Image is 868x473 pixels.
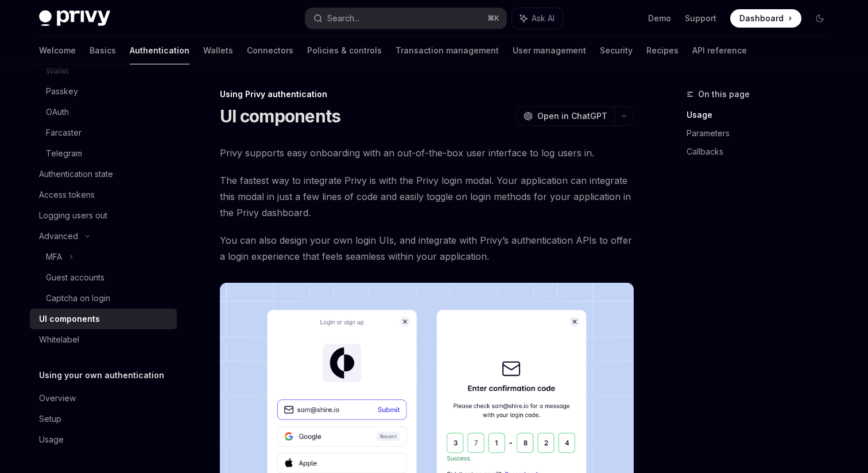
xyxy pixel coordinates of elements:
div: Guest accounts [46,271,104,284]
div: Passkey [46,84,78,98]
a: Usage [30,429,177,450]
a: Captcha on login [30,288,177,309]
img: dark logo [39,10,110,26]
a: Connectors [247,37,293,64]
a: Farcaster [30,122,177,143]
a: Telegram [30,143,177,164]
div: MFA [46,250,62,264]
div: Using Privy authentication [220,89,634,100]
a: Recipes [646,37,679,64]
div: Access tokens [39,188,95,202]
a: Parameters [687,124,838,143]
a: Support [685,13,716,24]
span: Privy supports easy onboarding with an out-of-the-box user interface to log users in. [220,145,634,161]
h1: UI components [220,106,340,126]
h5: Using your own authentication [39,368,164,382]
div: Setup [39,412,61,426]
a: UI components [30,309,177,329]
div: Search... [327,11,359,25]
div: UI components [39,312,100,326]
button: Toggle dark mode [811,9,829,28]
a: Setup [30,409,177,429]
a: Authentication state [30,164,177,184]
span: ⌘ K [487,14,499,23]
a: Guest accounts [30,267,177,288]
div: Telegram [46,147,82,160]
a: Logging users out [30,205,177,226]
span: The fastest way to integrate Privy is with the Privy login modal. Your application can integrate ... [220,172,634,221]
a: OAuth [30,102,177,122]
button: Open in ChatGPT [516,106,614,126]
div: Captcha on login [46,291,110,305]
a: Transaction management [396,37,499,64]
a: Callbacks [687,143,838,161]
span: On this page [698,87,750,101]
div: Logging users out [39,209,107,222]
span: Dashboard [739,13,784,24]
a: Access tokens [30,184,177,205]
a: API reference [692,37,747,64]
a: Authentication [130,37,189,64]
a: Demo [648,13,671,24]
span: Open in ChatGPT [537,110,607,122]
span: You can also design your own login UIs, and integrate with Privy’s authentication APIs to offer a... [220,232,634,264]
a: Security [600,37,633,64]
a: Passkey [30,81,177,102]
div: Usage [39,433,64,447]
a: Welcome [39,37,76,64]
div: Authentication state [39,167,113,181]
a: Whitelabel [30,329,177,350]
span: Ask AI [532,13,555,24]
a: Overview [30,388,177,409]
a: Dashboard [730,9,801,28]
a: Wallets [203,37,233,64]
a: Basics [90,37,116,64]
div: Whitelabel [39,333,79,347]
button: Search...⌘K [305,8,506,29]
div: Farcaster [46,126,82,140]
a: User management [513,37,586,64]
div: Overview [39,391,76,405]
a: Policies & controls [307,37,382,64]
div: OAuth [46,105,69,119]
a: Usage [687,106,838,124]
button: Ask AI [512,8,563,29]
div: Advanced [39,229,78,243]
